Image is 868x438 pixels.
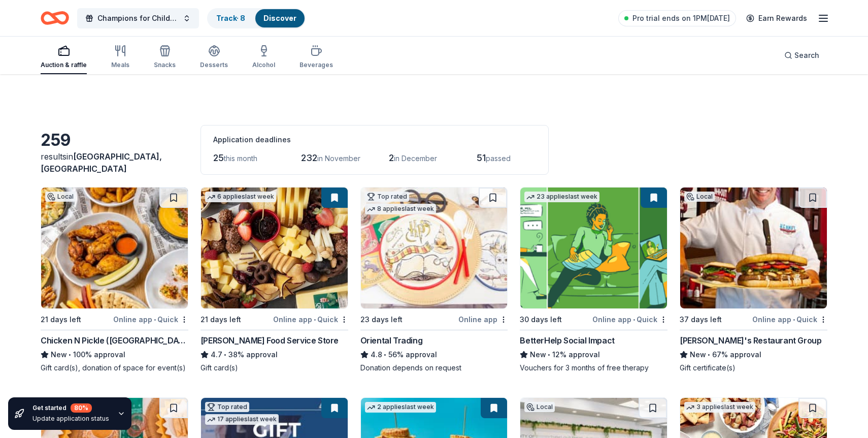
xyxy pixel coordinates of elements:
[680,314,722,326] div: 37 days left
[458,313,508,326] div: Online app
[548,351,551,359] span: •
[216,14,245,22] a: Track· 8
[520,349,667,361] div: 12% approval
[32,415,109,423] div: Update application status
[213,152,224,163] span: 25
[365,192,409,202] div: Top rated
[273,313,348,326] div: Online app Quick
[360,363,508,373] div: Donation depends on request
[301,152,317,163] span: 232
[360,187,508,373] a: Image for Oriental TradingTop rated8 applieslast week23 days leftOnline appOriental Trading4.8•56...
[684,192,715,202] div: Local
[154,61,176,69] div: Snacks
[520,187,667,373] a: Image for BetterHelp Social Impact23 applieslast week30 days leftOnline app•QuickBetterHelp Socia...
[41,61,87,69] div: Auction & raffle
[201,363,348,373] div: Gift card(s)
[41,334,188,347] div: Chicken N Pickle ([GEOGRAPHIC_DATA])
[200,61,228,69] div: Desserts
[592,313,667,326] div: Online app Quick
[752,313,827,326] div: Online app Quick
[477,152,486,163] span: 51
[524,192,599,202] div: 23 applies last week
[205,414,279,425] div: 17 applies last week
[201,187,348,308] img: Image for Gordon Food Service Store
[45,192,76,202] div: Local
[520,187,667,308] img: Image for BetterHelp Social Impact
[360,334,423,347] div: Oriental Trading
[113,313,188,326] div: Online app Quick
[201,314,241,326] div: 21 days left
[41,349,188,361] div: 100% approval
[776,45,827,66] button: Search
[361,187,508,308] img: Image for Oriental Trading
[524,402,555,412] div: Local
[520,314,562,326] div: 30 days left
[680,363,827,373] div: Gift certificate(s)
[201,349,348,361] div: 38% approval
[365,204,436,214] div: 8 applies last week
[41,130,188,150] div: 259
[384,351,386,359] span: •
[111,61,129,69] div: Meals
[201,187,348,373] a: Image for Gordon Food Service Store6 applieslast week21 days leftOnline app•Quick[PERSON_NAME] Fo...
[154,316,156,324] span: •
[41,187,188,373] a: Image for Chicken N Pickle (Grand Prairie)Local21 days leftOnline app•QuickChicken N Pickle ([GEO...
[41,150,188,175] div: results
[365,402,436,413] div: 2 applies last week
[69,351,71,359] span: •
[389,152,394,163] span: 2
[690,349,706,361] span: New
[41,314,81,326] div: 21 days left
[317,154,360,163] span: in November
[680,349,827,361] div: 67% approval
[486,154,511,163] span: passed
[708,351,711,359] span: •
[684,402,755,413] div: 3 applies last week
[32,403,109,413] div: Get started
[740,9,813,27] a: Earn Rewards
[111,41,129,74] button: Meals
[200,41,228,74] button: Desserts
[520,363,667,373] div: Vouchers for 3 months of free therapy
[71,403,92,413] div: 80 %
[213,134,536,146] div: Application deadlines
[41,363,188,373] div: Gift card(s), donation of space for event(s)
[530,349,546,361] span: New
[618,10,736,26] a: Pro trial ends on 1PM[DATE]
[299,41,333,74] button: Beverages
[224,154,257,163] span: this month
[252,61,275,69] div: Alcohol
[360,349,508,361] div: 56% approval
[633,316,635,324] span: •
[680,187,827,373] a: Image for Kenny's Restaurant GroupLocal37 days leftOnline app•Quick[PERSON_NAME]'s Restaurant Gro...
[41,187,188,308] img: Image for Chicken N Pickle (Grand Prairie)
[77,8,199,28] button: Champions for Children
[41,6,69,30] a: Home
[632,12,730,24] span: Pro trial ends on 1PM[DATE]
[793,316,795,324] span: •
[51,349,67,361] span: New
[680,187,827,308] img: Image for Kenny's Restaurant Group
[41,151,162,174] span: in
[299,61,333,69] div: Beverages
[205,402,249,412] div: Top rated
[211,349,222,361] span: 4.7
[205,192,276,202] div: 6 applies last week
[207,8,306,28] button: Track· 8Discover
[680,334,821,347] div: [PERSON_NAME]'s Restaurant Group
[154,41,176,74] button: Snacks
[360,314,403,326] div: 23 days left
[794,49,819,61] span: Search
[263,14,296,22] a: Discover
[224,351,226,359] span: •
[41,41,87,74] button: Auction & raffle
[394,154,437,163] span: in December
[41,151,162,174] span: [GEOGRAPHIC_DATA], [GEOGRAPHIC_DATA]
[314,316,316,324] span: •
[252,41,275,74] button: Alcohol
[371,349,382,361] span: 4.8
[520,334,614,347] div: BetterHelp Social Impact
[201,334,339,347] div: [PERSON_NAME] Food Service Store
[97,12,179,24] span: Champions for Children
